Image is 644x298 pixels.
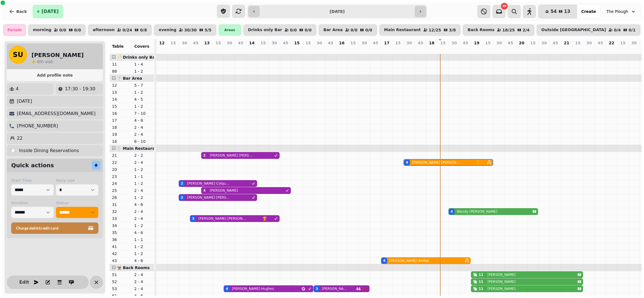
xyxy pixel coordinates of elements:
[362,40,367,46] p: 30
[112,251,130,256] p: 42
[629,28,636,32] p: 0 / 1
[11,178,54,183] label: Start Time
[452,40,457,46] p: 30
[479,286,483,291] div: 11
[631,40,637,46] p: 30
[412,160,460,165] p: [PERSON_NAME] [PERSON_NAME]
[112,82,130,88] p: 12
[134,251,152,256] p: 1 - 2
[134,258,152,263] p: 4 - 6
[581,10,596,13] span: Create
[351,28,358,32] p: 0 / 0
[17,98,32,105] p: [DATE]
[11,200,54,206] label: Duration
[598,40,603,46] p: 45
[395,40,401,46] p: 15
[440,40,446,46] p: 15
[182,47,187,52] p: 0
[232,286,274,291] p: [PERSON_NAME] Hughes
[418,40,423,46] p: 45
[10,147,16,154] p: 🍽️
[112,139,130,144] p: 16
[429,40,434,46] p: 18
[523,28,530,32] p: 2 / 4
[112,61,130,67] p: 11
[449,28,456,32] p: 3 / 8
[134,139,152,144] p: 6 - 10
[250,47,254,52] p: 0
[187,195,231,200] p: [PERSON_NAME] [PERSON_NAME]
[160,47,164,52] p: 0
[134,209,152,214] p: 2 - 4
[112,188,130,193] p: 25
[112,195,130,200] p: 26
[485,40,491,46] p: 15
[502,28,515,32] p: 18 / 25
[134,118,152,123] p: 4 - 6
[184,28,197,32] p: 30 / 30
[541,40,547,46] p: 30
[553,47,557,52] p: 0
[538,5,577,18] button: 5413
[541,28,606,32] p: Outside [GEOGRAPHIC_DATA]
[294,40,300,46] p: 15
[519,40,524,46] p: 20
[134,97,152,102] p: 4 - 5
[4,5,31,18] button: Back
[93,28,115,32] p: afternoon
[17,110,96,117] p: [EMAIL_ADDRESS][DOMAIN_NAME]
[328,40,333,46] p: 45
[17,135,22,142] p: 22
[339,40,344,46] p: 16
[322,286,350,291] p: [PERSON_NAME] Hill
[134,104,152,109] p: 1 - 2
[134,181,152,186] p: 1 - 2
[171,47,175,52] p: 0
[134,82,152,88] p: 5 - 7
[123,28,132,32] p: 0 / 24
[226,286,228,291] div: 4
[362,47,366,52] p: 0
[134,111,152,116] p: 7 - 10
[248,28,282,32] p: Drinks only Bar
[598,47,602,52] p: 0
[134,237,152,242] p: 1 - 1
[283,40,288,46] p: 45
[134,223,152,228] p: 1 - 2
[117,76,142,81] span: 🍸 Bar Area
[112,244,130,249] p: 41
[112,97,130,102] p: 14
[112,223,130,228] p: 34
[305,28,312,32] p: 0 / 0
[159,28,176,32] p: evening
[350,40,356,46] p: 15
[134,90,152,95] p: 1 - 2
[3,24,26,36] div: Periods
[134,167,152,172] p: 1 - 2
[134,244,152,249] p: 1 - 2
[112,68,130,74] p: 88
[606,9,628,14] span: The Plough
[384,28,421,32] p: Main Restaurant
[351,47,355,52] p: 0
[112,132,130,137] p: 19
[134,230,152,235] p: 4 - 6
[530,40,536,46] p: 15
[181,195,183,200] div: 2
[452,47,456,52] p: 4
[550,9,557,14] span: 54
[238,47,243,52] p: 0
[260,40,266,46] p: 15
[31,51,84,59] h2: [PERSON_NAME]
[134,44,149,49] span: Covers
[441,47,445,52] p: 0
[134,160,152,165] p: 2 - 4
[508,47,513,52] p: 0
[216,40,221,46] p: 15
[33,5,63,18] button: [DATE]
[112,279,130,285] p: 52
[11,223,98,234] button: Charge debit/credit card
[575,47,580,52] p: 0
[406,160,408,165] div: 4
[429,47,434,52] p: 0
